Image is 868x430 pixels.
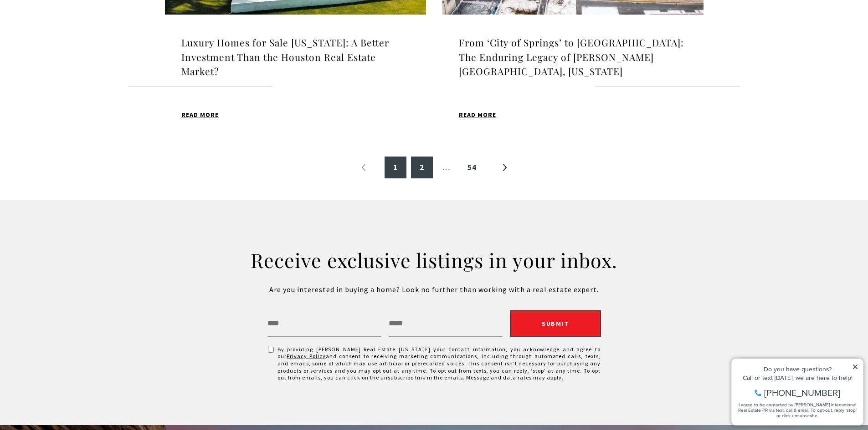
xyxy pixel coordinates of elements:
[287,353,326,359] a: Privacy Policy - open in a new tab
[10,29,132,35] div: Call or text [DATE], we are here to help!
[251,284,617,296] p: Are you interested in buying a home? Look no further than working with a real estate expert.
[37,43,113,52] span: [PHONE_NUMBER]
[181,111,219,118] span: Read MORE
[11,56,130,73] span: I agree to be contacted by [PERSON_NAME] International Real Estate PR via text, call & email. To ...
[181,35,410,79] h4: Luxury Homes for Sale [US_STATE]: A Better Investment Than the Houston Real Estate Market?
[459,35,687,79] h4: From ‘City of Springs’ to [GEOGRAPHIC_DATA]: The Enduring Legacy of [PERSON_NAME][GEOGRAPHIC_DATA...
[510,310,601,337] button: Submit
[389,310,503,337] input: Email
[459,111,496,118] span: Read MORE
[268,347,274,353] input: By providing Christie's Real Estate Puerto Rico your contact information, you acknowledge and agr...
[493,157,515,178] li: Next page
[460,157,484,178] a: 54
[277,346,601,381] span: By providing [PERSON_NAME] Real Estate [US_STATE] your contact information, you acknowledge and a...
[385,157,406,178] a: 1
[10,20,132,27] div: Do you have questions?
[411,157,433,178] a: 2
[493,157,515,178] a: »
[251,248,617,273] h2: Receive exclusive listings in your inbox.
[267,310,381,337] input: Name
